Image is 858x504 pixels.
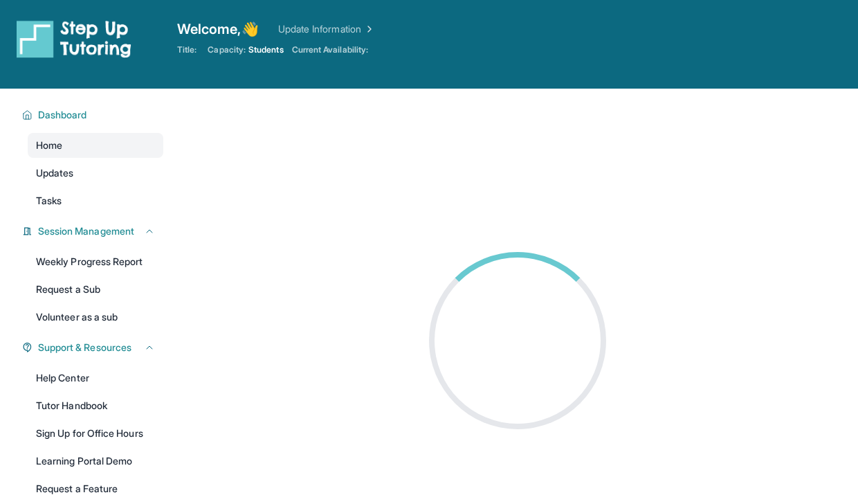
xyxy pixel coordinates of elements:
a: Update Information [278,22,375,36]
a: Updates [28,161,163,186]
a: Sign Up for Office Hours [28,421,163,446]
button: Dashboard [33,108,155,122]
span: Tasks [36,194,62,208]
a: Volunteer as a sub [28,305,163,330]
img: Chevron Right [361,22,375,36]
span: Current Availability: [292,44,368,55]
span: Support & Resources [38,341,131,354]
span: Home [36,138,62,152]
a: Home [28,133,163,158]
a: Tasks [28,188,163,213]
span: Capacity: [208,44,246,55]
span: Session Management [38,224,134,238]
a: Learning Portal Demo [28,449,163,474]
a: Tutor Handbook [28,393,163,418]
a: Weekly Progress Report [28,249,163,274]
span: Welcome, 👋 [177,19,259,39]
a: Help Center [28,366,163,390]
a: Request a Sub [28,277,163,302]
button: Session Management [33,224,155,238]
span: Dashboard [38,108,87,122]
a: Request a Feature [28,476,163,501]
span: Students [248,44,284,55]
img: logo [17,19,131,58]
span: Title: [177,44,197,55]
span: Updates [36,166,74,180]
button: Support & Resources [33,341,155,354]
